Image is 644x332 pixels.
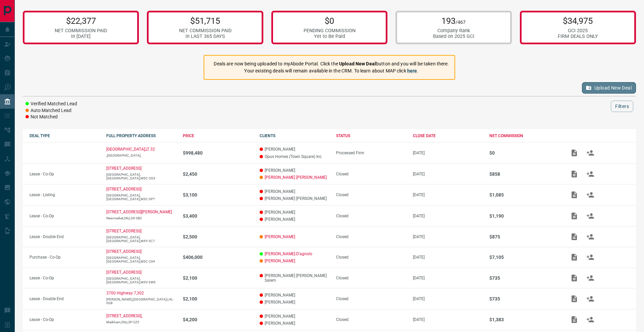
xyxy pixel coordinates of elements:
p: [GEOGRAPHIC_DATA],[GEOGRAPHIC_DATA],M5C-2G3 [106,173,176,180]
p: [PERSON_NAME],[GEOGRAPHIC_DATA],L4L-0G8 [106,297,176,305]
div: Closed [336,276,406,280]
div: Processed Firm [336,151,406,155]
span: Match Clients [582,171,598,176]
p: Deals are now being uploaded to myAbode Portal. Click the button and you will be taken there. [214,60,449,67]
a: [PERSON_NAME]-D'agnolo [265,252,312,256]
div: Closed [336,234,406,239]
p: $1,190 [489,213,559,219]
div: Closed [336,214,406,218]
a: [PERSON_NAME] [265,234,295,239]
p: $875 [489,234,559,239]
p: Opus Homes (Town Square) Inc [260,154,330,159]
p: $406,000 [183,255,253,260]
span: /467 [455,19,466,25]
p: [GEOGRAPHIC_DATA],[GEOGRAPHIC_DATA],M4Y-3C7 [106,235,176,243]
p: [DATE] [413,192,483,197]
p: [DATE] [413,317,483,322]
p: [PERSON_NAME] [PERSON_NAME] [260,196,330,201]
a: 3700 Highway 7,302 [106,291,144,295]
span: Add / View Documents [566,317,582,322]
p: $0 [304,16,356,26]
div: STATUS [336,133,406,138]
li: Auto Matched Lead [25,107,77,114]
div: Based on 2025 GCI [433,34,474,39]
button: Filters [611,101,633,112]
span: Add / View Documents [566,171,582,176]
a: [PERSON_NAME] [265,259,295,263]
p: Lease - Listing [30,192,100,197]
p: $3,400 [183,213,253,219]
div: Yet to Be Paid [304,34,356,39]
div: FIRM DEALS ONLY [558,34,598,39]
p: [STREET_ADDRESS], [106,314,142,318]
p: ,[GEOGRAPHIC_DATA], [106,154,176,157]
p: [PERSON_NAME] [260,189,330,194]
p: $1,383 [489,317,559,322]
div: DEAL TYPE [30,133,100,138]
span: Match Clients [582,192,598,197]
div: NET COMMISSION [489,133,559,138]
span: Add / View Documents [566,296,582,301]
a: [STREET_ADDRESS][PERSON_NAME] [106,210,172,214]
p: Purchase - Co-Op [30,255,100,260]
p: Lease - Co-Op [30,172,100,176]
p: Markham,ON,L3P-2Z5 [106,320,176,324]
p: [GEOGRAPHIC_DATA],[GEOGRAPHIC_DATA],M5C-2X4 [106,256,176,263]
strong: Upload New Deal [339,61,376,66]
p: [DATE] [413,255,483,260]
span: Add / View Documents [566,275,582,280]
p: Your existing deals will remain available in the CRM. To learn about MAP click . [214,67,449,74]
div: CLIENTS [260,133,330,138]
div: Closed [336,317,406,322]
p: $735 [489,275,559,281]
div: Closed [336,192,406,197]
p: Newmarket,ON,L3X-3B2 [106,216,176,220]
p: $2,450 [183,171,253,177]
span: Add / View Documents [566,213,582,218]
p: Lease - Co-Op [30,317,100,322]
span: Add / View Documents [566,192,582,197]
span: Match Clients [582,296,598,301]
div: Company Rank [433,28,474,34]
p: Lease - Double End [30,296,100,301]
p: $858 [489,171,559,177]
p: [DATE] [413,296,483,301]
div: Closed [336,172,406,176]
a: [STREET_ADDRESS] [106,270,142,275]
p: Lease - Co-Op [30,214,100,218]
div: PENDING COMMISSION [304,28,356,34]
p: [PERSON_NAME] [260,321,330,326]
a: [STREET_ADDRESS] [106,249,142,254]
p: $2,100 [183,275,253,281]
div: FULL PROPERTY ADDRESS [106,133,176,138]
div: CLOSE DATE [413,133,483,138]
p: $2,500 [183,234,253,239]
div: Closed [336,255,406,260]
span: Match Clients [582,234,598,239]
a: [STREET_ADDRESS] [106,187,142,191]
p: [DATE] [413,214,483,218]
p: $3,100 [183,192,253,198]
span: Match Clients [582,275,598,280]
p: $735 [489,296,559,301]
p: $0 [489,150,559,156]
li: Not Matched [25,114,77,120]
a: here [407,68,417,73]
p: $7,105 [489,255,559,260]
p: $998,480 [183,150,253,156]
p: [DATE] [413,234,483,239]
p: $22,377 [55,16,107,26]
a: [PERSON_NAME] [PERSON_NAME] [265,175,327,180]
div: NET COMMISSION PAID [179,28,231,34]
a: [GEOGRAPHIC_DATA],LT 32 [106,147,155,152]
p: Lease - Co-Op [30,276,100,280]
p: [PERSON_NAME] [260,210,330,215]
p: $1,085 [489,192,559,198]
div: PRICE [183,133,253,138]
p: 193 [433,16,474,26]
